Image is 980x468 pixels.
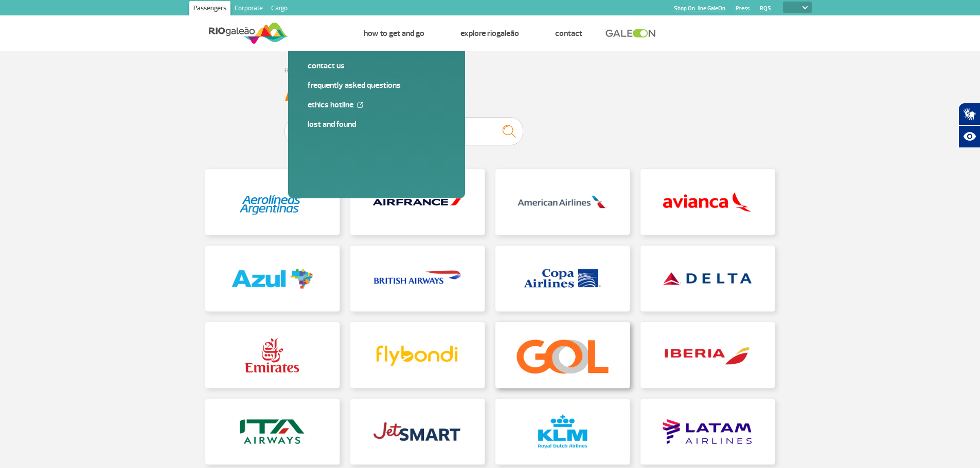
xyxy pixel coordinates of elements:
[674,5,725,12] a: Shop On-line GaleOn
[736,5,750,12] a: Press
[308,119,446,130] a: Lost and Found
[308,80,446,91] a: Frequently Asked Questions
[958,103,980,125] button: Abrir tradutor de língua de sinais.
[460,28,519,39] a: Explore RIOgaleão
[555,28,582,39] a: Contact
[267,1,292,17] a: Cargo
[308,99,446,110] a: Ethics Hotline
[284,67,314,74] a: Home page
[364,28,424,39] a: How to get and go
[308,60,446,71] a: Contact us
[306,28,328,39] a: Flights
[189,1,230,17] a: Passengers
[230,1,267,17] a: Corporate
[760,5,771,12] a: RQS
[357,102,363,108] img: External Link Icon
[284,81,696,107] h3: Airlines
[958,125,980,148] button: Abrir recursos assistivos.
[284,117,523,145] input: Enter your search
[958,103,980,148] div: Plugin de acessibilidade da Hand Talk.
